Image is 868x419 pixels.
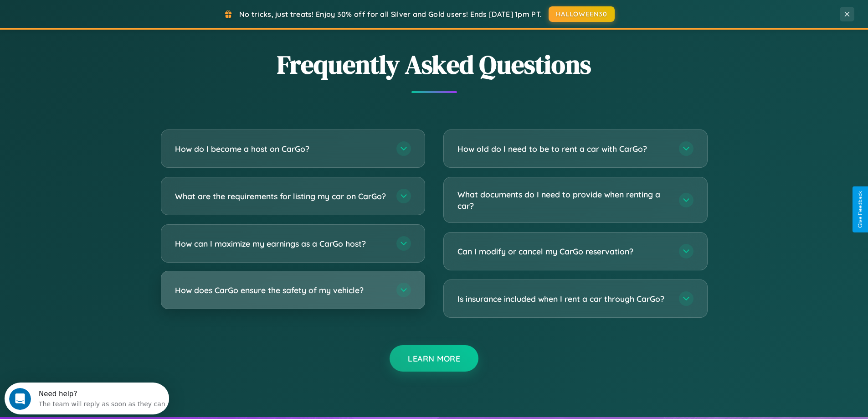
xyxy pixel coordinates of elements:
[857,191,863,228] div: Give Feedback
[457,293,670,305] h3: Is insurance included when I rent a car through CarGo?
[175,143,387,155] h3: How do I become a host on CarGo?
[34,8,161,15] div: Need help?
[549,6,615,22] button: HALLOWEEN30
[9,388,31,410] iframe: Intercom live chat
[390,345,478,372] button: Learn More
[161,47,708,82] h2: Frequently Asked Questions
[239,10,542,19] span: No tricks, just treats! Enjoy 30% off for all Silver and Gold users! Ends [DATE] 1pm PT.
[175,285,387,296] h3: How does CarGo ensure the safety of my vehicle?
[175,238,387,249] h3: How can I maximize my earnings as a CarGo host?
[5,383,169,414] iframe: Intercom live chat discovery launcher
[457,246,670,257] h3: Can I modify or cancel my CarGo reservation?
[457,189,670,211] h3: What documents do I need to provide when renting a car?
[4,4,169,29] div: Open Intercom Messenger
[175,191,387,202] h3: What are the requirements for listing my car on CarGo?
[34,15,161,25] div: The team will reply as soon as they can
[457,143,670,155] h3: How old do I need to be to rent a car with CarGo?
